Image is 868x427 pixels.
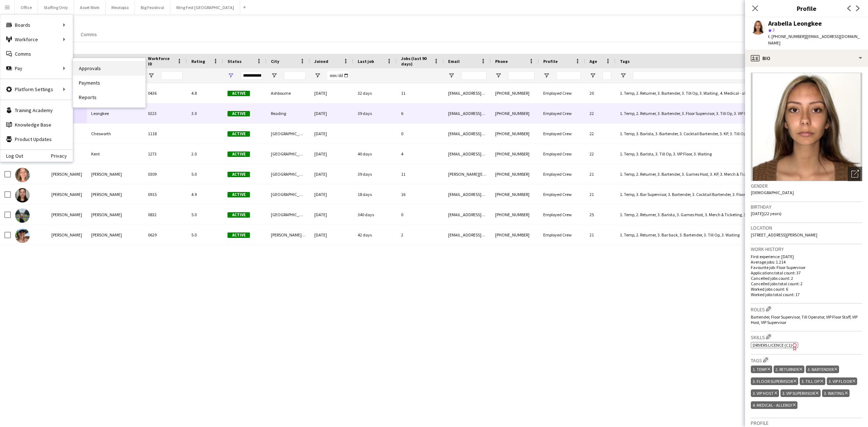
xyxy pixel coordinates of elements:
[539,124,585,144] div: Employed Crew
[0,18,73,32] div: Boards
[827,377,857,385] div: 3. VIP Floor
[87,124,144,144] div: Chesworth
[310,83,353,103] div: [DATE]
[751,225,862,231] h3: Location
[751,292,862,297] p: Worked jobs total count: 17
[616,144,817,164] div: 1. Temp, 3. Barista, 3. Till Op, 3. VIP Floor, 3. Waiting
[47,164,87,184] div: [PERSON_NAME]
[87,144,144,164] div: Kent
[78,30,100,39] a: Comms
[539,205,585,225] div: Employed Crew
[227,192,250,197] span: Active
[267,205,310,225] div: [GEOGRAPHIC_DATA]
[148,56,174,67] span: Workforce ID
[397,124,444,144] div: 0
[751,254,862,259] p: First experience: [DATE]
[751,259,862,265] p: Average jobs: 1.214
[491,103,539,123] div: [PHONE_NUMBER]
[87,164,144,184] div: [PERSON_NAME]
[543,72,550,79] button: Open Filter Menu
[267,83,310,103] div: Ashbourne
[397,225,444,245] div: 2
[616,225,817,245] div: 1. Temp, 2. Returner, 3. Bar back, 3. Bartender, 3. Till Op, 3. Waiting
[310,184,353,204] div: [DATE]
[616,103,817,123] div: 1. Temp, 2. Returner, 3. Bartender, 3. Floor Supervisor, 3. Till Op, 3. VIP Floor, 3. VIP Host, 3...
[753,342,792,348] span: Drivers Licence (C1)
[539,144,585,164] div: Employed Crew
[585,83,616,103] div: 20
[620,72,626,79] button: Open Filter Menu
[310,225,353,245] div: [DATE]
[491,205,539,225] div: [PHONE_NUMBER]
[267,225,310,245] div: [PERSON_NAME], Caerphilly
[327,71,349,80] input: Joined Filter Input
[73,90,145,104] a: Reports
[616,205,817,225] div: 1. Temp, 2. Returner, 3. Barista, 3. Games Host, 3. Merch & Ticketing, 3. Till Op, 3. Waiting
[751,190,794,195] span: [DEMOGRAPHIC_DATA]
[187,184,223,204] div: 4.9
[47,225,87,245] div: [PERSON_NAME]
[51,153,73,159] a: Privacy
[491,144,539,164] div: [PHONE_NUMBER]
[397,144,444,164] div: 4
[87,225,144,245] div: [PERSON_NAME]
[284,71,306,80] input: City Filter Input
[73,61,145,76] a: Approvals
[191,59,205,64] span: Rating
[0,47,73,61] a: Comms
[495,59,508,64] span: Phone
[397,83,444,103] div: 11
[491,83,539,103] div: [PHONE_NUMBER]
[444,124,491,144] div: [EMAIL_ADDRESS][DOMAIN_NAME]
[397,103,444,123] div: 6
[267,164,310,184] div: [GEOGRAPHIC_DATA]
[170,0,240,14] button: Wing Fest [GEOGRAPHIC_DATA]
[314,59,328,64] span: Joined
[616,184,817,204] div: 1. Temp, 3. Bar Supervisor, 3. Bartender, 3. Cocktail Bartender, 3. Floor Supervisor, 3. Waiting
[590,72,596,79] button: Open Filter Menu
[135,0,170,14] button: Big Feastival
[751,314,858,325] span: Bartender, Floor Supervisor, Till Operator, VIP Floor Staff, VIP Host, VIP Supervisor
[187,144,223,164] div: 2.0
[314,72,321,79] button: Open Filter Menu
[751,366,772,373] div: 1. Temp
[81,31,97,38] span: Comms
[800,377,825,385] div: 3. Till Op
[751,305,862,313] h3: Roles
[74,0,106,14] button: Asset Work
[590,59,597,64] span: Age
[616,164,817,184] div: 1. Temp, 2. Returner, 3. Bartender, 3. Games Host, 3. KP, 3. Merch & Ticketing, 3. Till Op, 3. Wa...
[87,103,144,123] div: Leongkee
[751,204,862,210] h3: Birthday
[87,205,144,225] div: [PERSON_NAME]
[585,184,616,204] div: 21
[144,164,187,184] div: 0309
[0,82,73,97] div: Platform Settings
[38,0,74,14] button: Staffing Only
[353,83,397,103] div: 32 days
[358,59,374,64] span: Last job
[543,59,558,64] span: Profile
[745,4,868,13] h3: Profile
[15,168,30,182] img: Isabella Fletcher
[0,132,73,146] a: Product Updates
[267,144,310,164] div: [GEOGRAPHIC_DATA]
[0,118,73,132] a: Knowledge Base
[444,164,491,184] div: [PERSON_NAME][EMAIL_ADDRESS][DOMAIN_NAME]
[397,205,444,225] div: 0
[310,164,353,184] div: [DATE]
[751,73,862,181] img: Crew avatar or photo
[539,83,585,103] div: Employed Crew
[15,0,38,14] button: Office
[353,164,397,184] div: 39 days
[227,212,250,218] span: Active
[751,281,862,286] p: Cancelled jobs total count: 2
[401,56,431,67] span: Jobs (last 90 days)
[310,124,353,144] div: [DATE]
[491,184,539,204] div: [PHONE_NUMBER]
[148,72,154,79] button: Open Filter Menu
[227,172,250,177] span: Active
[444,225,491,245] div: [EMAIL_ADDRESS][DOMAIN_NAME]
[616,83,817,103] div: 1. Temp, 2. Returner, 3. Bartender, 3. Till Op, 3. Waiting , 4. Medical - allergy
[768,20,822,27] div: Arabella Leongkee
